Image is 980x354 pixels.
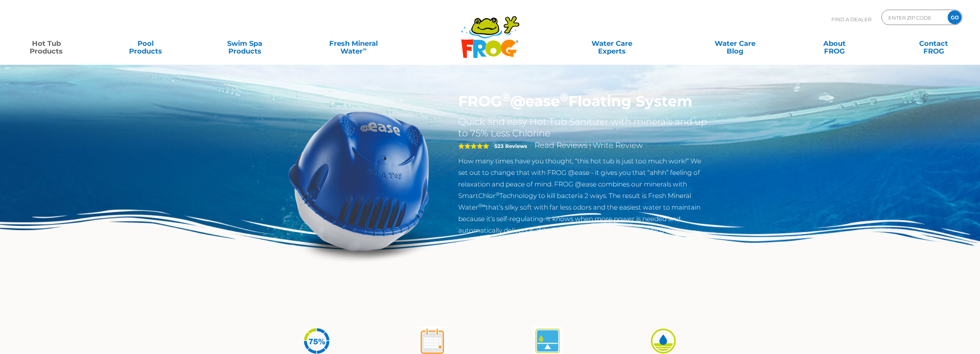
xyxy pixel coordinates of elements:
[458,155,710,236] p: How many times have you thought, “this hot tub is just too much work!” We set out to change that ...
[206,36,283,51] a: Swim SpaProducts
[888,12,940,23] input: Zip Code Form
[271,92,447,269] img: hot-tub-product-atease-system.png
[478,203,486,208] sup: ®∞
[831,10,871,29] p: Find A Dealer
[697,36,774,51] a: Water CareBlog
[458,143,489,149] span: 5
[895,36,972,51] a: ContactFROG
[363,46,367,52] sup: ∞
[458,116,710,139] h2: Quick and easy Hot Tub Sanitizer with minerals and up to 75% Less Chlorine
[560,90,568,104] sup: ®
[796,36,873,51] a: AboutFROG
[494,143,527,149] strong: 523 Reviews
[948,10,962,24] input: GO
[534,141,588,150] a: Read Reviews
[589,142,591,149] span: |
[305,36,402,51] a: Fresh MineralWater∞
[458,92,710,110] h1: FROG @ease Floating System
[496,191,499,197] sup: ®
[8,36,85,51] a: Hot TubProducts
[107,36,184,51] a: PoolProducts
[593,141,643,150] a: Write Review
[549,36,675,51] a: Water CareExperts
[502,90,510,104] sup: ®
